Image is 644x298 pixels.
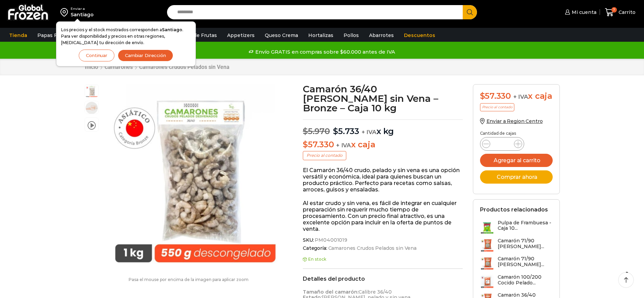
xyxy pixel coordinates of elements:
[60,6,71,18] img: address-field-icon.svg
[85,64,230,70] nav: Breadcrumb
[401,29,439,42] a: Descuentos
[174,29,220,42] a: Pulpa de Frutas
[303,139,308,149] span: $
[480,274,553,289] a: Camarón 100/200 Cocido Pelado...
[498,274,553,286] h3: Camarón 100/200 Cocido Pelado...
[303,119,463,136] p: x kg
[480,238,553,253] a: Camarón 71/90 [PERSON_NAME]...
[61,26,191,46] p: Los precios y el stock mostrados corresponden a . Para ver disponibilidad y precios en otras regi...
[303,245,463,251] span: Categoría:
[327,245,417,251] a: Camarones Crudos Pelados sin Vena
[305,29,337,42] a: Hortalizas
[480,131,553,136] p: Cantidad de cajas
[498,220,553,231] h3: Pulpa de Frambuesa - Caja 10...
[303,151,346,160] p: Precio al contado
[303,126,330,136] bdi: 5.970
[480,91,553,101] div: x caja
[570,9,596,16] span: Mi cuenta
[261,29,301,42] a: Queso Crema
[303,139,334,149] bdi: 57.330
[480,118,543,124] a: Enviar a Region Centro
[340,29,362,42] a: Pollos
[71,6,94,11] div: Enviar a
[362,129,376,135] span: + IVA
[480,91,485,101] span: $
[34,29,72,42] a: Papas Fritas
[85,101,98,115] span: 36/40 rpd bronze
[486,118,543,124] span: Enviar a Region Centro
[303,237,463,243] span: SKU:
[303,257,463,262] p: En stock
[563,5,596,19] a: Mi cuenta
[480,170,553,184] button: Comprar ahora
[496,139,509,149] input: Product quantity
[336,142,351,149] span: + IVA
[513,93,528,100] span: + IVA
[480,256,553,271] a: Camarón 71/90 [PERSON_NAME]...
[85,277,293,282] p: Pasa el mouse por encima de la imagen para aplicar zoom
[118,50,173,61] button: Cambiar Dirección
[480,220,553,235] a: Pulpa de Frambuesa - Caja 10...
[463,5,477,19] button: Search button
[79,50,114,61] button: Continuar
[162,27,182,32] strong: Santiago
[480,91,511,101] bdi: 57.330
[6,29,31,42] a: Tienda
[480,206,548,213] h2: Productos relacionados
[303,276,463,282] h2: Detalles del producto
[303,84,463,113] h1: Camarón 36/40 [PERSON_NAME] sin Vena – Bronze – Caja 10 kg
[85,64,98,70] a: Inicio
[480,103,514,111] p: Precio al contado
[71,11,94,18] div: Santiago
[498,238,553,249] h3: Camarón 71/90 [PERSON_NAME]...
[303,200,463,232] p: Al estar crudo y sin vena, es fácil de integrar en cualquier preparación sin requerir mucho tiemp...
[498,256,553,267] h3: Camarón 71/90 [PERSON_NAME]...
[366,29,397,42] a: Abarrotes
[303,140,463,150] p: x caja
[303,126,308,136] span: $
[611,7,617,13] span: 7
[104,64,133,70] a: Camarones
[333,126,338,136] span: $
[603,4,637,20] a: 7 Carrito
[303,289,358,295] strong: Tamaño del camarón:
[139,64,230,70] a: Camarones Crudos Pelados sin Vena
[314,237,347,243] span: PM04001019
[480,154,553,167] button: Agregar al carrito
[224,29,258,42] a: Appetizers
[85,85,98,98] span: Camaron 36/40 RPD Bronze
[617,9,636,16] span: Carrito
[303,167,463,193] p: El Camarón 36/40 crudo, pelado y sin vena es una opción versátil y económica, ideal para quienes ...
[333,126,359,136] bdi: 5.733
